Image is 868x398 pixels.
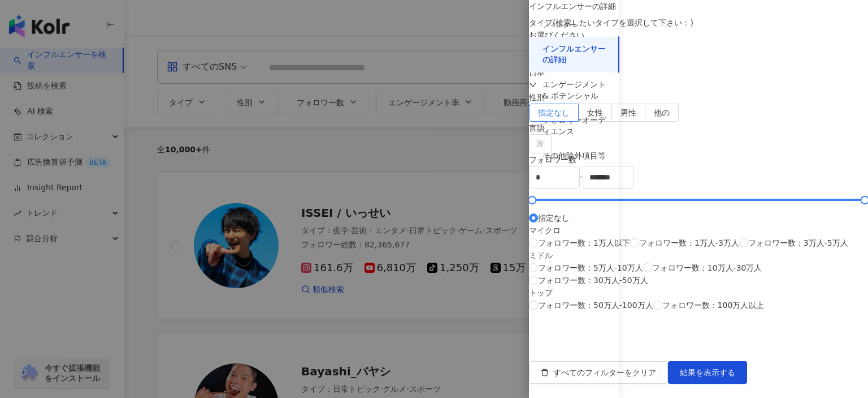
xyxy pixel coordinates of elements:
[529,66,868,79] div: 日本
[529,29,868,41] div: お選びください
[639,237,739,249] span: フォロワー数：1万人-3万人
[538,108,570,117] span: 指定なし
[529,153,868,166] div: フォロワー数
[529,249,868,262] div: ミドル
[542,20,576,30] div: フィルター
[529,54,868,66] div: 国/地域
[748,237,848,249] span: フォロワー数：3万人-5万人
[529,91,868,104] div: 性別
[680,368,735,377] span: 結果を表示する
[542,79,606,101] div: エンゲージメント & ポテンシャル
[529,224,868,237] div: マイクロ
[542,151,606,162] div: その他除外項目等
[529,286,868,299] div: トップ
[668,361,747,384] button: 結果を表示する
[529,16,868,29] div: タイプ ( 検索したいタイプを選択して下さい： )
[652,262,762,274] span: フォロワー数：10万人-30万人
[542,115,606,137] div: フォロワーオーディエンス
[620,108,636,117] span: 男性
[654,108,670,117] span: 他の
[542,44,606,66] div: インフルエンサーの詳細
[529,122,868,134] div: 言語
[662,299,765,311] span: フォロワー数：100万人以上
